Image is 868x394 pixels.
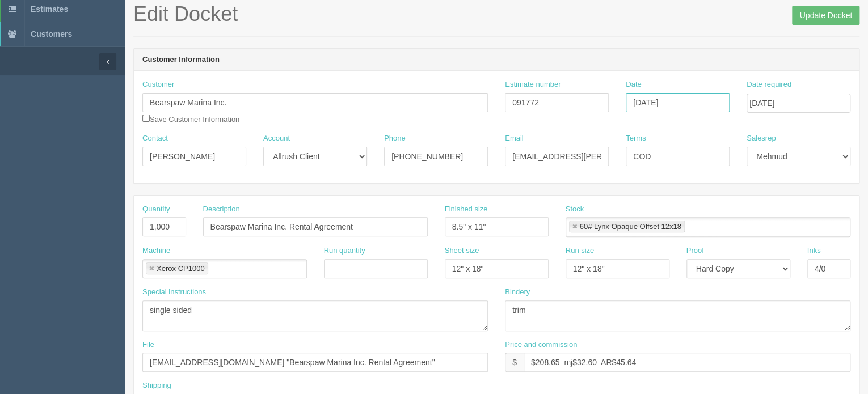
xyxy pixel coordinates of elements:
[580,223,681,230] div: 60# Lynx Opaque Offset 12x18
[505,287,530,298] label: Bindery
[142,245,170,256] label: Machine
[505,133,524,144] label: Email
[142,79,488,125] div: Save Customer Information
[133,3,859,26] h1: Edit Docket
[263,133,290,144] label: Account
[142,204,170,215] label: Quantity
[505,79,561,90] label: Estimate number
[505,300,850,331] textarea: trim
[142,380,171,391] label: Shipping
[31,5,68,14] span: Estimates
[505,353,524,372] div: $
[203,204,240,215] label: Description
[142,79,174,90] label: Customer
[142,300,488,331] textarea: single sided
[807,245,821,256] label: Inks
[142,133,168,144] label: Contact
[157,265,205,272] div: Xerox CP1000
[747,79,791,90] label: Date required
[626,133,646,144] label: Terms
[792,6,859,25] input: Update Docket
[142,340,154,350] label: File
[686,245,704,256] label: Proof
[31,29,72,39] span: Customers
[747,133,776,144] label: Salesrep
[445,204,488,215] label: Finished size
[626,79,641,90] label: Date
[134,49,859,71] header: Customer Information
[566,245,595,256] label: Run size
[505,340,577,350] label: Price and commission
[566,204,584,215] label: Stock
[142,287,206,298] label: Special instructions
[384,133,406,144] label: Phone
[142,93,488,112] input: Enter customer name
[445,245,479,256] label: Sheet size
[324,245,365,256] label: Run quantity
